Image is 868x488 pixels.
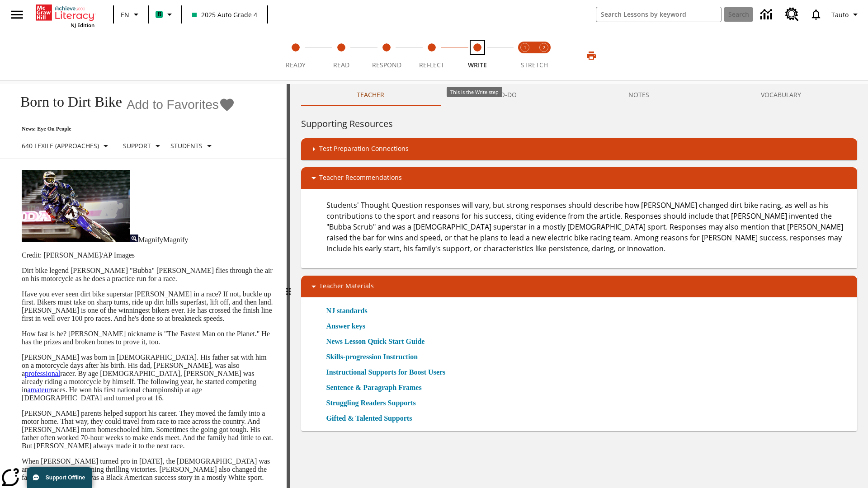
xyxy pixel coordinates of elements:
p: Students [170,141,203,150]
button: Print [577,47,606,64]
span: EN [121,10,129,19]
button: VOCABULARY [705,84,857,106]
p: News: Eye On People [11,126,235,132]
div: Instructional Panel Tabs [301,84,857,106]
div: Press Enter or Spacebar and then press right and left arrow keys to move the slider [287,84,290,488]
p: Teacher Recommendations [319,173,402,183]
span: NJ Edition [71,22,94,28]
div: Teacher Materials [301,276,857,297]
text: 2 [543,45,545,51]
a: Resource Center, Will open in new tab [780,2,804,27]
button: Stretch Respond step 2 of 2 [531,31,557,80]
button: Stretch Read step 1 of 2 [512,31,538,80]
p: [PERSON_NAME] parents helped support his career. They moved the family into a motor home. That wa... [22,409,276,450]
span: Magnify [138,236,163,244]
button: Add to Favorites - Born to Dirt Bike [127,97,235,113]
h1: Born to Dirt Bike [11,94,122,110]
button: TO-DO [440,84,572,106]
text: 1 [524,45,526,51]
img: Magnify [130,235,138,242]
span: B [157,9,161,20]
p: How fast is he? [PERSON_NAME] nickname is "The Fastest Man on the Planet." He has the prizes and ... [22,330,276,346]
button: Select Student [167,138,218,154]
button: Ready step 1 of 5 [269,31,322,80]
button: Boost Class color is mint green. Change class color [152,6,179,23]
input: search field [596,7,721,22]
button: Teacher [301,84,440,106]
a: Answer keys, Will open in new browser window or tab [326,321,365,332]
button: Language: EN, Select a language [117,6,146,23]
div: activity [290,84,868,488]
a: amateur [27,386,51,394]
button: Support Offline [27,467,92,488]
span: STRETCH [521,61,548,69]
button: Scaffolds, Support [119,138,167,154]
p: Have you ever seen dirt bike superstar [PERSON_NAME] in a race? If not, buckle up first. Bikers m... [22,290,276,323]
span: Add to Favorites [127,98,219,112]
button: Profile/Settings [828,6,864,23]
div: This is the Write step [447,87,502,97]
p: Support [123,141,151,150]
p: [PERSON_NAME] was born in [DEMOGRAPHIC_DATA]. His father sat with him on a motorcycle days after ... [22,353,276,402]
span: Magnify [163,236,188,244]
button: Reflect step 4 of 5 [406,31,458,80]
div: Home [36,3,94,28]
button: NOTES [572,84,705,106]
a: Gifted & Talented Supports [326,413,418,424]
p: Test Preparation Connections [319,144,409,155]
p: 640 Lexile (Approaches) [22,141,99,150]
a: sensation [50,465,77,473]
p: When [PERSON_NAME] turned pro in [DATE], the [DEMOGRAPHIC_DATA] was an instant , winning thrillin... [22,457,276,482]
p: Dirt bike legend [PERSON_NAME] "Bubba" [PERSON_NAME] flies through the air on his motorcycle as h... [22,267,276,283]
span: Tauto [831,10,849,19]
a: Skills-progression Instruction, Will open in new browser window or tab [326,352,418,362]
button: Write step 5 of 5 [451,31,504,80]
button: Select Lexile, 640 Lexile (Approaches) [18,138,115,154]
a: Instructional Supports for Boost Users, Will open in new browser window or tab [326,367,446,378]
p: Teacher Materials [319,281,374,292]
button: Open side menu [4,1,30,28]
a: Struggling Readers Supports [326,398,421,408]
div: Teacher Recommendations [301,167,857,189]
button: Read step 2 of 5 [315,31,367,80]
a: Data Center [755,2,780,27]
span: Reflect [419,61,444,69]
img: Motocross racer James Stewart flies through the air on his dirt bike. [22,170,130,242]
a: Sentence & Paragraph Frames, Will open in new browser window or tab [326,382,422,393]
span: Support Offline [46,474,85,481]
button: Respond step 3 of 5 [360,31,413,80]
p: Credit: [PERSON_NAME]/AP Images [22,251,276,259]
span: 2025 Auto Grade 4 [192,10,257,19]
span: Respond [372,61,401,69]
p: Students' Thought Question responses will vary, but strong responses should describe how [PERSON_... [326,200,850,254]
a: News Lesson Quick Start Guide, Will open in new browser window or tab [326,336,425,347]
a: professional [25,370,60,377]
h6: Supporting Resources [301,117,857,131]
span: Write [468,61,487,69]
span: Ready [286,61,306,69]
a: NJ standards [326,305,373,316]
a: Notifications [804,3,828,26]
div: Test Preparation Connections [301,138,857,160]
span: Read [333,61,349,69]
